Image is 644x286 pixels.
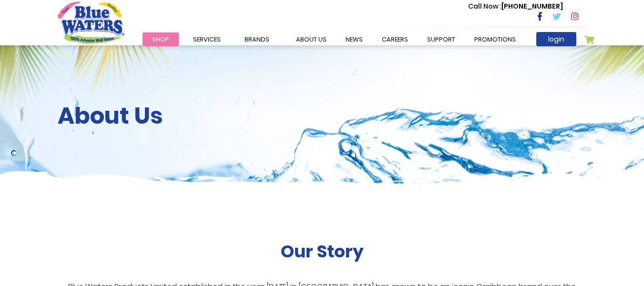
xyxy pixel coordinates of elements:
[418,32,465,46] a: support
[336,32,372,46] a: News
[536,32,576,46] a: login
[58,102,587,130] h2: About Us
[286,32,336,46] a: about us
[152,35,169,44] span: Shop
[468,1,563,11] p: [PHONE_NUMBER]
[372,32,418,46] a: careers
[184,32,230,46] a: Services
[245,35,269,44] span: Brands
[465,32,525,46] a: Promotions
[193,35,221,44] span: Services
[468,1,501,11] span: Call Now :
[58,1,124,43] a: store logo
[143,32,179,46] a: Shop
[235,32,279,46] a: Brands
[281,241,364,262] h2: Our Story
